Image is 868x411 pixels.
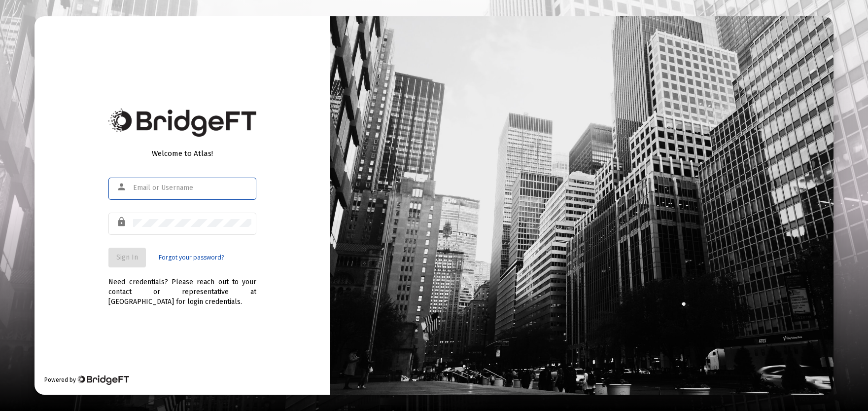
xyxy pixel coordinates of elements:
span: Sign In [116,253,138,262]
button: Sign In [108,248,146,267]
a: Forgot your password? [159,253,224,262]
div: Powered by [44,375,129,385]
img: Bridge Financial Technology Logo [77,375,129,385]
input: Email or Username [133,184,251,192]
img: Bridge Financial Technology Logo [108,109,256,137]
mat-icon: lock [116,216,128,228]
div: Welcome to Atlas! [108,149,256,158]
mat-icon: person [116,181,128,193]
div: Need credentials? Please reach out to your contact or representative at [GEOGRAPHIC_DATA] for log... [108,267,256,307]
